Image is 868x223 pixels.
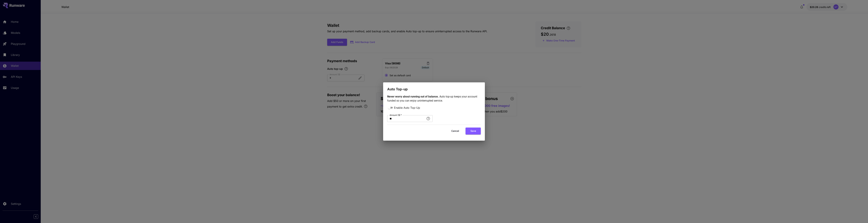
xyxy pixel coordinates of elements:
[390,114,402,117] label: Amount ($)
[387,95,439,98] span: Never worry about running out of balance.
[394,106,420,110] span: Enable Auto Top-Up
[448,128,463,135] button: Cancel
[383,82,485,92] h2: Auto Top-up
[387,95,481,103] p: Auto top-up keeps your account funded so you can enjoy uninterrupted service.
[466,128,481,135] button: Save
